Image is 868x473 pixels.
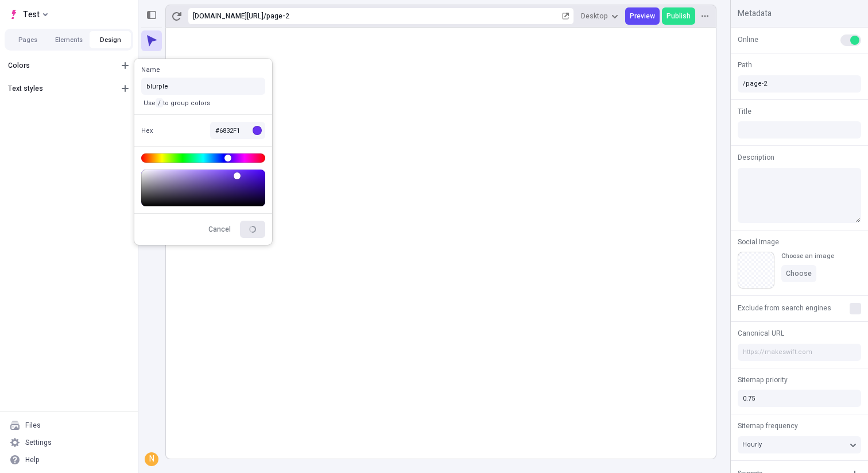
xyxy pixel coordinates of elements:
span: Path [738,60,752,70]
button: Elements [48,31,90,48]
span: Publish [666,11,691,21]
span: Title [738,106,751,117]
button: Publish [662,7,695,25]
span: Canonical URL [738,328,784,339]
button: Hourly [738,436,861,453]
div: Name [141,66,178,74]
div: Hex [141,126,178,135]
div: Colors [8,61,114,70]
div: Settings [25,438,52,447]
span: Social Image [738,237,779,247]
button: Cancel [204,221,235,238]
span: Hourly [742,440,762,449]
span: Online [738,34,758,45]
button: Select site [5,6,52,23]
div: Choose an image [781,252,834,260]
div: N [146,453,157,465]
span: Sitemap priority [738,375,788,385]
code: / [156,98,163,107]
span: Exclude from search engines [738,303,831,313]
span: Description [738,152,774,163]
input: https://makeswift.com [738,344,861,361]
div: / [263,11,266,21]
span: Desktop [581,11,608,21]
div: [URL][DOMAIN_NAME] [193,11,263,21]
button: Choose [781,265,816,282]
button: Desktop [576,7,623,25]
p: Use to group colors [141,98,212,107]
button: Pages [7,31,48,48]
span: Sitemap frequency [738,421,798,431]
div: page-2 [266,11,560,21]
span: Test [23,7,40,21]
button: Design [90,31,131,48]
span: Preview [630,11,655,21]
span: Choose [786,269,812,278]
button: Preview [625,7,660,25]
input: Name (optional) [141,78,265,95]
span: Cancel [208,225,231,234]
div: Files [25,421,41,430]
div: Help [25,455,40,464]
div: Text styles [8,84,114,93]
